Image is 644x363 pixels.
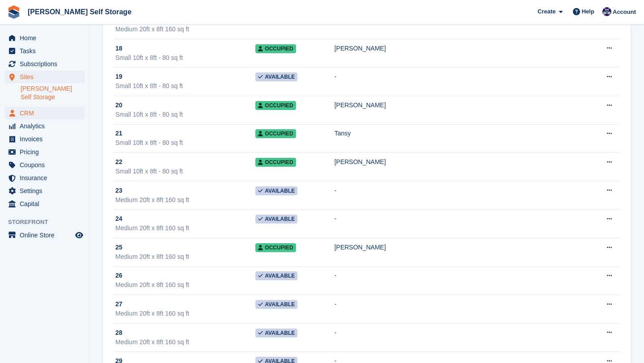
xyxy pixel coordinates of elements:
div: [PERSON_NAME] [335,101,585,110]
a: menu [4,229,85,241]
div: Small 10ft x 8ft - 80 sq ft [115,53,255,63]
div: [PERSON_NAME] [335,243,585,252]
span: Occupied [255,243,296,252]
div: Small 10ft x 8ft - 80 sq ft [115,167,255,176]
div: Small 10ft x 8ft - 80 sq ft [115,81,255,91]
a: menu [4,71,85,83]
span: 26 [115,271,123,280]
div: Medium 20ft x 8ft 160 sq ft [115,224,255,233]
span: 19 [115,72,123,81]
span: Available [255,300,297,309]
div: Small 10ft x 8ft - 80 sq ft [115,110,255,119]
td: - [335,210,585,238]
a: Preview store [74,230,85,241]
div: Medium 20ft x 8ft 160 sq ft [115,252,255,262]
a: menu [4,198,85,210]
span: 23 [115,186,123,195]
span: 22 [115,157,123,167]
a: menu [4,146,85,158]
span: 18 [115,44,123,53]
a: menu [4,107,85,119]
span: Occupied [255,129,296,138]
span: Tasks [20,45,73,57]
span: 21 [115,129,123,138]
td: - [335,266,585,295]
div: Medium 20ft x 8ft 160 sq ft [115,309,255,318]
span: Account [613,8,636,17]
div: [PERSON_NAME] [335,44,585,53]
span: Available [255,186,297,195]
div: Medium 20ft x 8ft 160 sq ft [115,25,255,34]
span: Settings [20,185,73,197]
span: Help [582,7,594,16]
span: Available [255,329,297,338]
td: - [335,181,585,210]
a: menu [4,172,85,184]
a: menu [4,185,85,197]
span: Online Store [20,229,73,241]
div: Medium 20ft x 8ft 160 sq ft [115,195,255,205]
img: stora-icon-8386f47178a22dfd0bd8f6a31ec36ba5ce8667c1dd55bd0f319d3a0aa187defe.svg [7,5,21,19]
a: [PERSON_NAME] Self Storage [24,4,135,19]
span: Occupied [255,158,296,167]
span: Pricing [20,146,73,158]
span: Occupied [255,44,296,53]
span: 24 [115,214,123,224]
span: Available [255,215,297,224]
span: Available [255,72,297,81]
div: Tansy [335,129,585,138]
div: Medium 20ft x 8ft 160 sq ft [115,338,255,347]
span: Invoices [20,133,73,145]
span: Coupons [20,159,73,171]
span: Subscriptions [20,58,73,70]
span: Home [20,32,73,44]
div: Medium 20ft x 8ft 160 sq ft [115,280,255,290]
a: menu [4,32,85,44]
td: - [335,295,585,324]
span: Analytics [20,120,73,132]
span: 27 [115,300,123,309]
span: 20 [115,101,123,110]
span: 28 [115,328,123,338]
span: Sites [20,71,73,83]
a: menu [4,45,85,57]
div: [PERSON_NAME] [335,157,585,167]
span: Insurance [20,172,73,184]
span: Storefront [8,218,89,227]
a: menu [4,159,85,171]
a: menu [4,133,85,145]
a: menu [4,58,85,70]
span: Create [538,7,555,16]
td: - [335,68,585,96]
span: Capital [20,198,73,210]
span: 25 [115,243,123,252]
a: [PERSON_NAME] Self Storage [21,84,85,101]
img: Matthew Jones [602,7,611,16]
span: Available [255,271,297,280]
td: - [335,323,585,352]
span: CRM [20,107,73,119]
a: menu [4,120,85,132]
span: Occupied [255,101,296,110]
div: Small 10ft x 8ft - 80 sq ft [115,138,255,148]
